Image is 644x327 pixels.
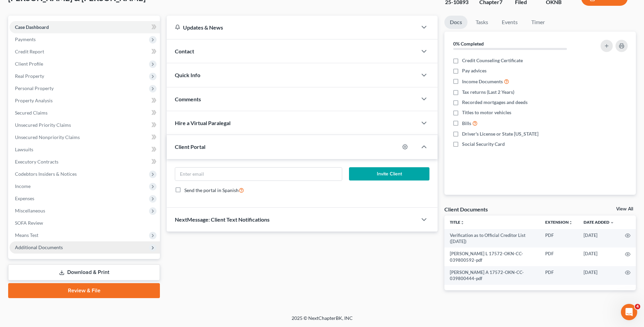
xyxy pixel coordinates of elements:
td: [DATE] [578,229,620,248]
a: SOFA Review [10,217,160,229]
span: Payments [15,36,36,42]
a: Tasks [470,16,494,29]
button: Invite Client [349,167,429,181]
a: Extensionunfold_more [545,220,573,225]
span: Pay advices [462,67,486,74]
span: Property Analysis [15,98,53,103]
span: Unsecured Priority Claims [15,122,71,128]
span: Lawsuits [15,147,33,152]
span: Means Test [15,232,38,238]
span: Contact [175,48,194,54]
span: Credit Counseling Certificate [462,57,523,64]
a: Credit Report [10,46,160,58]
span: Bills [462,120,471,127]
a: Unsecured Priority Claims [10,119,160,131]
span: Recorded mortgages and deeds [462,99,528,106]
strong: 0% Completed [453,41,484,47]
span: Hire a Virtual Paralegal [175,120,231,126]
div: Updates & News [175,24,409,31]
td: [DATE] [578,266,620,285]
span: Titles to motor vehicles [462,109,511,116]
i: unfold_more [569,221,573,225]
span: 4 [635,304,640,309]
input: Enter email [175,168,342,180]
span: Case Dashboard [15,24,49,30]
span: Miscellaneous [15,208,45,213]
a: Docs [444,16,467,29]
a: Case Dashboard [10,21,160,33]
span: Client Portal [175,143,205,150]
span: Codebtors Insiders & Notices [15,171,77,177]
a: Lawsuits [10,143,160,156]
span: Personal Property [15,85,54,91]
span: Driver's License or State [US_STATE] [462,131,538,137]
span: Quick Info [175,72,200,78]
a: Property Analysis [10,94,160,107]
iframe: Intercom live chat [621,304,637,320]
td: [PERSON_NAME] L 17572-OKN-CC-039800592-pdf [444,247,540,266]
span: Secured Claims [15,110,48,116]
a: Timer [526,16,550,29]
span: Real Property [15,73,44,79]
td: [DATE] [578,247,620,266]
span: Expenses [15,195,34,201]
span: Unsecured Nonpriority Claims [15,134,80,140]
div: 2025 © NextChapterBK, INC [129,315,516,327]
a: Review & File [8,283,160,298]
a: Date Added expand_more [584,220,614,225]
span: NextMessage: Client Text Notifications [175,216,270,223]
span: Social Security Card [462,141,505,148]
a: Titleunfold_more [450,220,464,225]
a: Download & Print [8,264,160,280]
div: Client Documents [444,206,488,213]
td: Verification as to Official Creditor List ([DATE]) [444,229,540,248]
span: Tax returns (Last 2 Years) [462,89,514,96]
span: Income Documents [462,78,503,85]
i: expand_more [610,221,614,225]
td: [PERSON_NAME] A 17572-OKN-CC-039800444-pdf [444,266,540,285]
a: Secured Claims [10,107,160,119]
span: Client Profile [15,61,43,67]
span: Comments [175,96,201,102]
span: Additional Documents [15,244,63,250]
span: SOFA Review [15,220,43,226]
a: Executory Contracts [10,156,160,168]
span: Executory Contracts [15,159,58,165]
i: unfold_more [460,221,464,225]
span: Credit Report [15,49,44,54]
td: PDF [540,247,578,266]
td: PDF [540,229,578,248]
a: Unsecured Nonpriority Claims [10,131,160,143]
a: Events [496,16,523,29]
a: View All [616,207,633,211]
td: PDF [540,266,578,285]
span: Send the portal in Spanish [184,187,239,193]
span: Income [15,183,31,189]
